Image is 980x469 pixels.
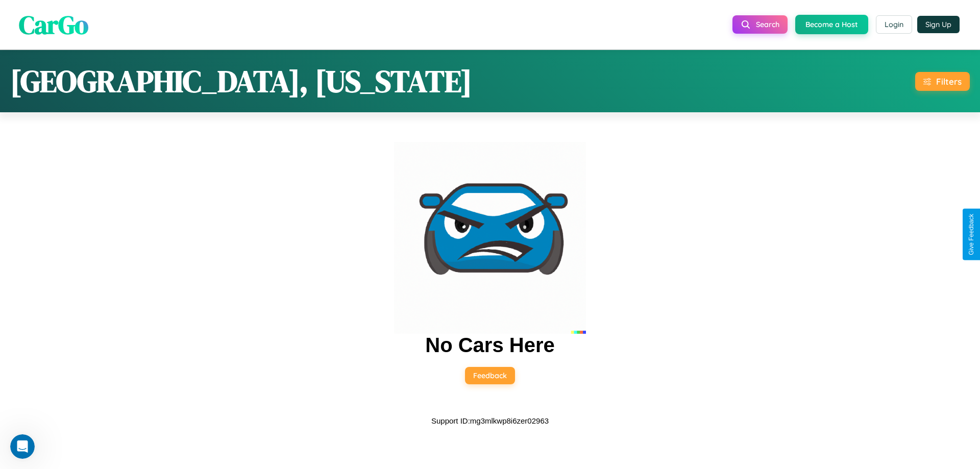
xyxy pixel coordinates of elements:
button: Filters [915,72,970,91]
button: Become a Host [795,15,868,34]
h1: [GEOGRAPHIC_DATA], [US_STATE] [10,60,472,102]
button: Search [732,15,788,34]
span: CarGo [19,7,88,42]
div: Give Feedback [968,214,975,255]
button: Sign Up [917,16,960,33]
span: Search [756,20,779,29]
iframe: Intercom live chat [10,434,35,459]
p: Support ID: mg3mlkwp8i6zer02963 [431,414,549,428]
div: Filters [936,76,962,87]
button: Feedback [465,367,515,384]
img: car [394,142,586,334]
button: Login [876,15,912,34]
h2: No Cars Here [425,334,554,357]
